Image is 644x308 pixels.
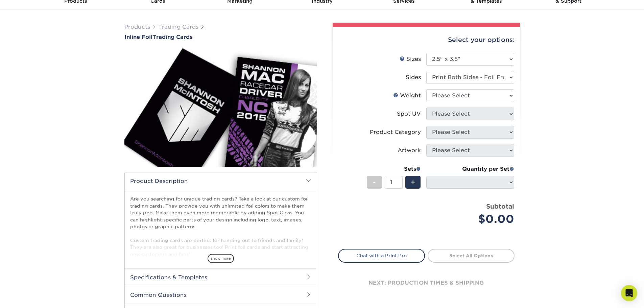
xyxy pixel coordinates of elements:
[621,285,637,301] div: Open Intercom Messenger
[124,34,152,40] span: Inline Foil
[398,146,421,155] div: Artwork
[367,165,421,173] div: Sets
[400,55,421,63] div: Sizes
[426,165,514,173] div: Quantity per Set
[208,254,234,263] span: show more
[124,34,317,40] h1: Trading Cards
[158,24,198,30] a: Trading Cards
[397,110,421,118] div: Spot UV
[486,203,514,210] strong: Subtotal
[125,268,317,286] h2: Specifications & Templates
[370,128,421,136] div: Product Category
[406,73,421,81] div: Sides
[411,177,415,187] span: +
[124,34,317,40] a: Inline FoilTrading Cards
[428,249,515,262] a: Select All Options
[124,41,317,174] img: Inline Foil 01
[338,27,515,53] div: Select your options:
[125,172,317,190] h2: Product Description
[338,263,515,303] div: next: production times & shipping
[125,286,317,304] h2: Common Questions
[393,92,421,100] div: Weight
[338,249,425,262] a: Chat with a Print Pro
[124,24,150,30] a: Products
[130,195,311,258] p: Are you searching for unique trading cards? Take a look at our custom foil trading cards. They pr...
[373,177,376,187] span: -
[431,211,514,227] div: $0.00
